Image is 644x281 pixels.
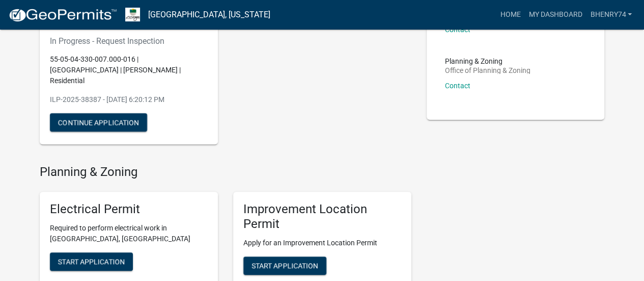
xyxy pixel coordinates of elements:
[50,36,208,46] h6: In Progress - Request Inspection
[50,223,208,244] p: Required to perform electrical work in [GEOGRAPHIC_DATA], [GEOGRAPHIC_DATA]
[251,261,318,269] span: Start Application
[445,25,470,34] a: Contact
[125,8,140,21] img: Morgan County, Indiana
[496,5,524,24] a: Home
[524,5,586,24] a: My Dashboard
[445,67,530,74] p: Office of Planning & Zoning
[586,5,636,24] a: bhenry74
[243,238,401,248] p: Apply for an Improvement Location Permit
[243,257,326,275] button: Start Application
[445,58,530,65] p: Planning & Zoning
[50,54,208,86] p: 55-05-04-330-007.000-016 | [GEOGRAPHIC_DATA] | [PERSON_NAME] | Residential
[50,113,147,132] button: Continue Application
[40,165,411,180] h4: Planning & Zoning
[243,202,401,232] h5: Improvement Location Permit
[148,6,270,23] a: [GEOGRAPHIC_DATA], [US_STATE]
[58,257,125,265] span: Start Application
[445,82,470,90] a: Contact
[50,252,133,271] button: Start Application
[50,94,208,105] p: ILP-2025-38387 - [DATE] 6:20:12 PM
[50,202,208,217] h5: Electrical Permit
